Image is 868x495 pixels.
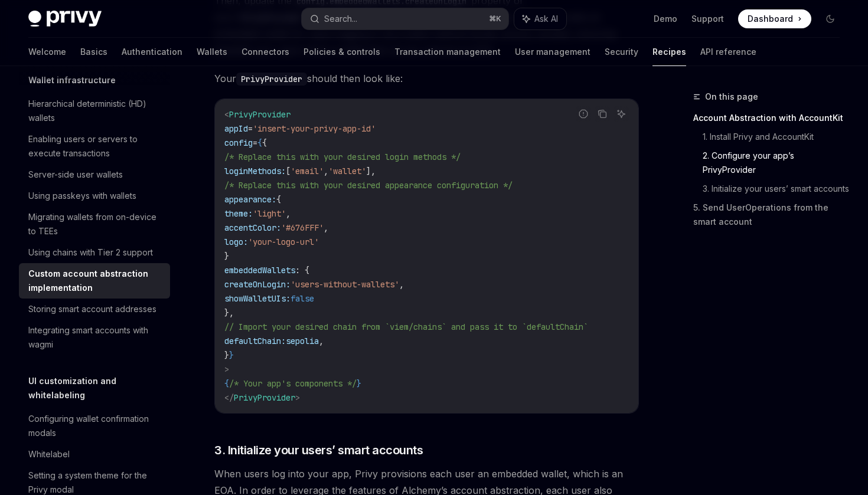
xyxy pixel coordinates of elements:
[214,70,639,87] span: Your should then look like:
[295,392,300,403] span: >
[324,166,328,176] span: ,
[236,73,307,86] code: PrivyProvider
[28,38,66,66] a: Welcome
[705,90,758,104] span: On this page
[614,106,629,122] button: Ask AI
[693,109,849,127] a: Account Abstraction with AccountKit
[295,265,309,276] span: : {
[19,408,170,444] a: Configuring wallet confirmation modals
[821,9,840,28] button: Toggle dark mode
[394,38,501,66] a: Transaction management
[28,245,153,260] div: Using chains with Tier 2 support
[286,208,291,219] span: ,
[253,137,257,148] span: =
[229,109,291,120] span: PrivyProvider
[122,38,182,66] a: Authentication
[324,222,328,233] span: ,
[224,322,588,332] span: // Import your desired chain from `viem/chains` and pass it to `defaultChain`
[514,8,566,29] button: Ask AI
[19,263,170,299] a: Custom account abstraction implementation
[253,123,376,134] span: 'insert-your-privy-app-id'
[229,378,357,389] span: /* Your app's components */
[291,166,324,176] span: 'email'
[253,208,286,219] span: 'light'
[291,279,399,290] span: 'users-without-wallets'
[80,38,107,66] a: Basics
[224,109,229,120] span: <
[19,320,170,355] a: Integrating smart accounts with wagmi
[324,12,357,26] div: Search...
[248,237,319,247] span: 'your-logo-url'
[19,444,170,465] a: Whitelabel
[291,293,314,304] span: false
[224,265,295,276] span: embeddedWallets
[224,378,229,389] span: {
[328,166,366,176] span: 'wallet'
[28,447,70,461] div: Whitelabel
[304,38,380,66] a: Policies & controls
[248,123,253,134] span: =
[224,237,248,247] span: logo:
[224,307,234,318] span: },
[214,442,423,458] span: 3. Initialize your users’ smart accounts
[224,293,291,304] span: showWalletUIs:
[242,38,289,66] a: Connectors
[262,137,267,148] span: {
[229,350,234,360] span: }
[28,132,163,160] div: Enabling users or servers to execute transactions
[224,336,286,346] span: defaultChain:
[302,8,508,29] button: Search...⌘K
[224,364,229,375] span: >
[28,267,163,295] div: Custom account abstraction implementation
[234,392,295,403] span: PrivyProvider
[748,13,793,25] span: Dashboard
[28,189,136,203] div: Using passkeys with wallets
[319,336,324,346] span: ,
[703,127,849,146] a: 1. Install Privy and AccountKit
[28,97,163,125] div: Hierarchical deterministic (HD) wallets
[700,38,756,66] a: API reference
[19,242,170,263] a: Using chains with Tier 2 support
[19,206,170,242] a: Migrating wallets from on-device to TEEs
[224,166,286,176] span: loginMethods:
[534,13,558,25] span: Ask AI
[576,106,591,122] button: Report incorrect code
[703,179,849,198] a: 3. Initialize your users’ smart accounts
[224,194,276,205] span: appearance:
[595,106,610,122] button: Copy the contents from the code block
[703,146,849,179] a: 2. Configure your app’s PrivyProvider
[515,38,590,66] a: User management
[19,93,170,129] a: Hierarchical deterministic (HD) wallets
[276,194,281,205] span: {
[357,378,361,389] span: }
[28,210,163,238] div: Migrating wallets from on-device to TEEs
[28,412,163,440] div: Configuring wallet confirmation modals
[286,336,319,346] span: sepolia
[224,350,229,360] span: }
[28,11,102,27] img: dark logo
[224,392,234,403] span: </
[257,137,262,148] span: {
[693,198,849,231] a: 5. Send UserOperations from the smart account
[399,279,404,290] span: ,
[224,222,281,233] span: accentColor:
[19,129,170,164] a: Enabling users or servers to execute transactions
[489,14,501,24] span: ⌘ K
[224,180,513,191] span: /* Replace this with your desired appearance configuration */
[224,152,461,162] span: /* Replace this with your desired login methods */
[224,208,253,219] span: theme:
[28,302,156,316] div: Storing smart account addresses
[19,164,170,185] a: Server-side user wallets
[224,279,291,290] span: createOnLogin:
[28,374,170,402] h5: UI customization and whitelabeling
[224,123,248,134] span: appId
[224,137,253,148] span: config
[654,13,677,25] a: Demo
[366,166,376,176] span: ],
[605,38,638,66] a: Security
[224,251,229,261] span: }
[28,168,123,182] div: Server-side user wallets
[19,299,170,320] a: Storing smart account addresses
[286,166,291,176] span: [
[281,222,324,233] span: '#676FFF'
